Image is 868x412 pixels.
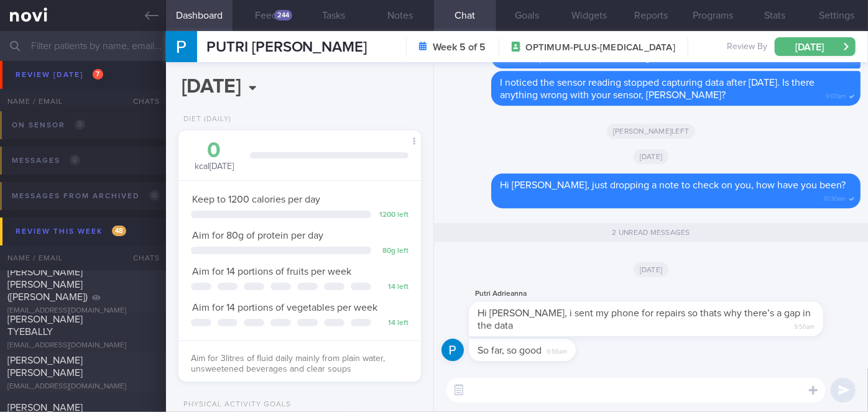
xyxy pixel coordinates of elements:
span: 10:30am [824,191,846,203]
span: [PERSON_NAME] [PERSON_NAME] [7,66,83,88]
span: Aim for 14 portions of vegetables per week [192,303,377,313]
span: [PERSON_NAME] TYEBALLY [7,314,83,337]
div: 80 g left [377,247,409,256]
div: On sensor [9,117,88,134]
span: 48 [112,226,126,236]
span: So far, so good [478,346,542,355]
div: Chats [116,245,166,270]
span: 9:56am [794,319,815,331]
span: [PERSON_NAME] left [607,124,695,139]
span: 9:56am [547,344,567,356]
div: 14 left [377,283,409,292]
span: PUTRI [PERSON_NAME] [206,40,367,55]
div: [EMAIL_ADDRESS][DOMAIN_NAME] [7,306,159,316]
span: 0 [149,190,160,201]
strong: Week 5 of 5 [433,41,486,53]
span: OPTIMUM-PLUS-[MEDICAL_DATA] [526,42,675,54]
span: [DATE] [634,149,669,164]
button: [DATE] [775,37,856,56]
div: Putri Adrieanna [469,286,861,301]
span: Hi [PERSON_NAME], i sent my phone for repairs so thats why there’s a gap in the data [478,308,811,331]
div: 14 left [377,319,409,328]
span: [DATE] [634,262,669,277]
span: 0 [75,119,85,130]
span: Keep to 1200 calories per day [192,195,320,204]
div: 244 [274,10,292,21]
div: [EMAIL_ADDRESS][DOMAIN_NAME] [7,93,159,102]
div: 0 [191,140,238,162]
span: 0 [70,155,80,165]
div: 1200 left [377,211,409,220]
div: [EMAIL_ADDRESS][DOMAIN_NAME] [7,341,159,350]
span: Review By [727,42,767,53]
div: Messages from Archived [9,188,163,204]
span: I noticed the sensor reading stopped capturing data after [DATE]. Is there anything wrong with yo... [500,78,815,100]
div: Review this week [12,223,129,240]
span: Aim for 3litres of fluid daily mainly from plain water, unsweetened beverages and clear soups [191,354,385,374]
div: Physical Activity Goals [178,400,291,410]
div: Messages [9,152,83,169]
span: Aim for 14 portions of fruits per week [192,267,351,277]
div: Diet (Daily) [178,115,231,124]
span: Aim for 80g of protein per day [192,231,323,240]
span: 9:07am [826,89,846,101]
span: [PERSON_NAME] [PERSON_NAME] [7,355,83,378]
div: [EMAIL_ADDRESS][DOMAIN_NAME] [7,382,159,391]
span: [PERSON_NAME] [PERSON_NAME] ([PERSON_NAME]) [7,267,88,302]
div: kcal [DATE] [191,140,238,173]
span: Hi [PERSON_NAME], just dropping a note to check on you, how have you been? [500,180,846,190]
